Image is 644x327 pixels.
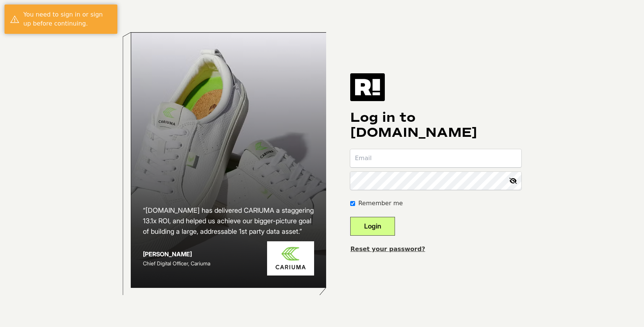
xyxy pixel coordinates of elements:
a: Reset your password? [350,245,425,253]
img: Cariuma [267,241,314,276]
button: Login [350,217,395,236]
strong: [PERSON_NAME] [143,250,192,258]
img: Retention.com [350,73,385,101]
div: You need to sign in or sign up before continuing. [23,10,112,28]
input: Email [350,149,521,167]
span: Chief Digital Officer, Cariuma [143,260,210,266]
label: Remember me [358,199,402,208]
h1: Log in to [DOMAIN_NAME] [350,110,521,140]
h2: “[DOMAIN_NAME] has delivered CARIUMA a staggering 13.1x ROI, and helped us achieve our bigger-pic... [143,205,314,237]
